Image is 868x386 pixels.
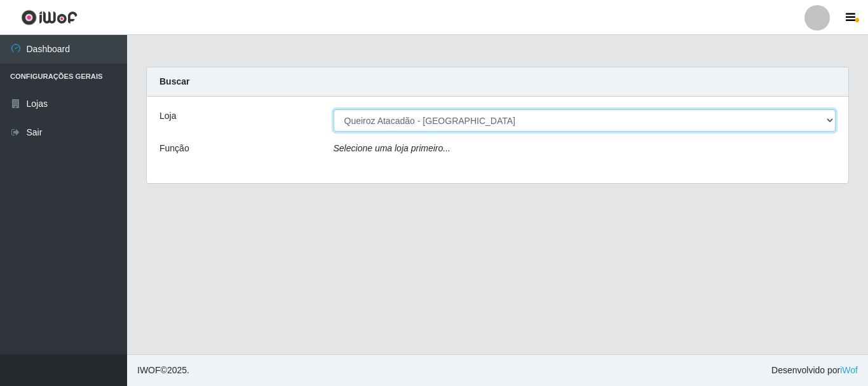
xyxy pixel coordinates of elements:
[137,365,161,375] span: IWOF
[159,142,189,155] label: Função
[840,365,858,375] a: iWof
[159,109,176,123] label: Loja
[334,143,451,153] i: Selecione uma loja primeiro...
[137,364,189,377] span: © 2025 .
[771,364,858,377] span: Desenvolvido por
[159,76,189,86] strong: Buscar
[21,10,78,25] img: CoreUI Logo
